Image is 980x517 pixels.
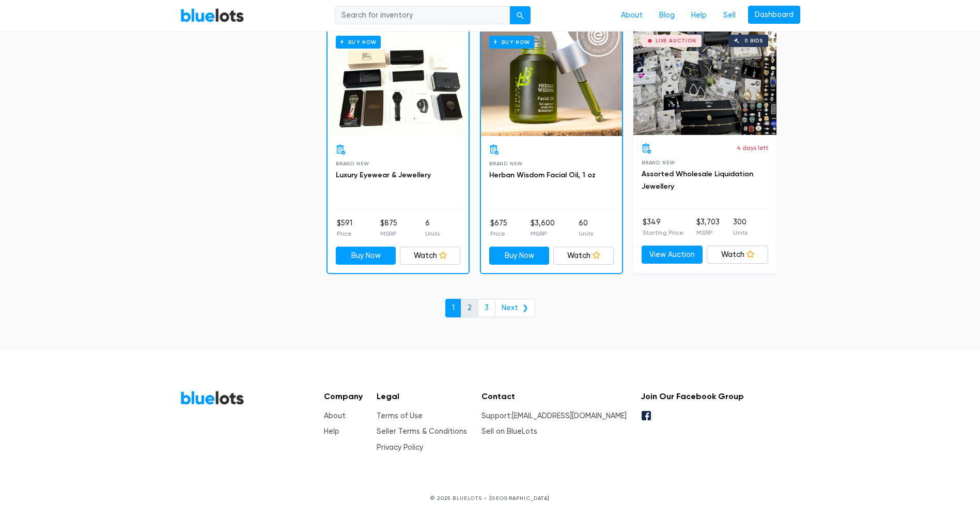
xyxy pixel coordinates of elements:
[512,412,627,420] a: [EMAIL_ADDRESS][DOMAIN_NAME]
[478,299,495,317] a: 3
[641,391,744,401] h5: Join Our Facebook Group
[425,229,440,238] p: Units
[377,412,423,420] a: Terms of Use
[696,217,720,237] li: $3,703
[696,228,720,237] p: MSRP
[481,427,537,436] a: Sell on BlueLots
[180,390,244,405] a: BlueLots
[489,36,534,49] h6: Buy Now
[651,6,683,25] a: Blog
[490,229,507,238] p: Price
[495,299,535,317] a: Next ❯
[377,427,467,436] a: Seller Terms & Conditions
[380,229,397,238] p: MSRP
[579,229,593,238] p: Units
[180,494,800,502] p: © 2025 BLUELOTS • [GEOGRAPHIC_DATA]
[643,217,683,237] li: $349
[425,218,440,238] li: 6
[531,218,555,238] li: $3,600
[336,247,396,265] a: Buy Now
[643,228,683,237] p: Starting Price
[336,171,431,179] a: Luxury Eyewear & Jewellery
[642,160,675,165] span: Brand New
[733,217,748,237] li: 300
[531,229,555,238] p: MSRP
[445,299,461,317] a: 1
[324,391,363,401] h5: Company
[656,38,696,43] div: Live Auction
[748,6,800,24] a: Dashboard
[481,410,627,422] li: Support:
[324,412,346,420] a: About
[337,229,352,238] p: Price
[336,161,369,166] span: Brand New
[490,218,507,238] li: $675
[633,26,776,135] a: Live Auction 0 bids
[336,36,381,49] h6: Buy Now
[489,171,596,179] a: Herban Wisdom Facial Oil, 1 oz
[733,228,748,237] p: Units
[380,218,397,238] li: $875
[737,143,768,153] p: 4 days left
[613,6,651,25] a: About
[489,161,523,166] span: Brand New
[683,6,715,25] a: Help
[642,170,753,191] a: Assorted Wholesale Liquidation Jewellery
[180,8,244,23] a: BlueLots
[481,391,627,401] h5: Contact
[715,6,744,25] a: Sell
[579,218,593,238] li: 60
[324,427,339,436] a: Help
[481,27,622,136] a: Buy Now
[377,391,467,401] h5: Legal
[377,443,423,452] a: Privacy Policy
[553,247,614,265] a: Watch
[461,299,478,317] a: 2
[335,6,510,25] input: Search for inventory
[707,246,768,264] a: Watch
[744,38,763,43] div: 0 bids
[489,247,550,265] a: Buy Now
[642,246,703,264] a: View Auction
[328,27,469,136] a: Buy Now
[400,247,460,265] a: Watch
[337,218,352,238] li: $591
